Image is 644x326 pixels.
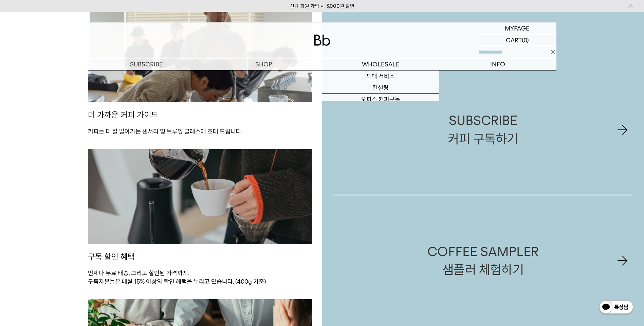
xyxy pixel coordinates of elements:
[505,22,530,34] p: MYPAGE
[333,195,633,326] a: COFFEE SAMPLER샘플러 체험하기
[427,243,539,279] div: COFFEE SAMPLER 샘플러 체험하기
[322,82,439,94] a: 컨설팅
[88,58,205,70] a: SUBSCRIBE
[506,34,522,46] p: CART
[88,269,312,286] p: 언제나 무료 배송, 그리고 할인된 가격까지. 구독자분들은 매월 15% 이상의 할인 혜택을 누리고 있습니다. (400g 기준)
[322,94,439,105] a: 오피스 커피구독
[88,102,312,127] p: 더 가까운 커피 가이드
[290,3,354,9] a: 신규 회원 가입 시 3,000원 할인
[88,244,312,269] p: 구독 할인 혜택
[599,300,634,316] img: 카카오톡 채널 1:1 채팅 버튼
[88,149,312,244] img: 커피 정기구매
[448,111,518,147] div: SUBSCRIBE 커피 구독하기
[314,35,330,46] img: 로고
[439,58,556,70] p: INFO
[205,58,322,70] a: SHOP
[478,22,556,34] a: MYPAGE
[478,34,556,46] a: CART (0)
[88,127,312,136] p: 커피를 더 잘 알아가는 센서리 및 브루잉 클래스에 초대 드립니다.
[522,34,529,46] p: (0)
[322,70,439,82] a: 도매 서비스
[322,58,439,70] p: WHOLESALE
[333,64,633,195] a: SUBSCRIBE커피 구독하기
